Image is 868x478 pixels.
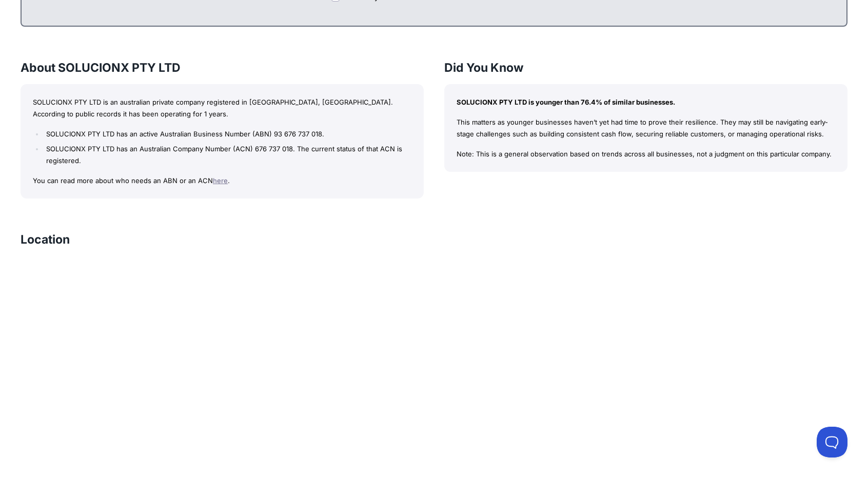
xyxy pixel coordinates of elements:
p: SOLUCIONX PTY LTD is an australian private company registered in [GEOGRAPHIC_DATA], [GEOGRAPHIC_D... [33,96,411,120]
li: SOLUCIONX PTY LTD has an Australian Company Number (ACN) 676 737 018. The current status of that ... [44,143,411,167]
iframe: Toggle Customer Support [817,427,847,457]
p: Note: This is a general observation based on trends across all businesses, not a judgment on this... [457,148,835,160]
p: You can read more about who needs an ABN or an ACN . [33,175,411,187]
p: SOLUCIONX PTY LTD is younger than 76.4% of similar businesses. [457,96,835,108]
li: SOLUCIONX PTY LTD has an active Australian Business Number (ABN) 93 676 737 018. [44,128,411,140]
h3: Did You Know [444,59,847,76]
a: here [213,176,228,185]
h3: Location [21,231,70,248]
h3: About SOLUCIONX PTY LTD [21,59,424,76]
p: This matters as younger businesses haven’t yet had time to prove their resilience. They may still... [457,116,835,140]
